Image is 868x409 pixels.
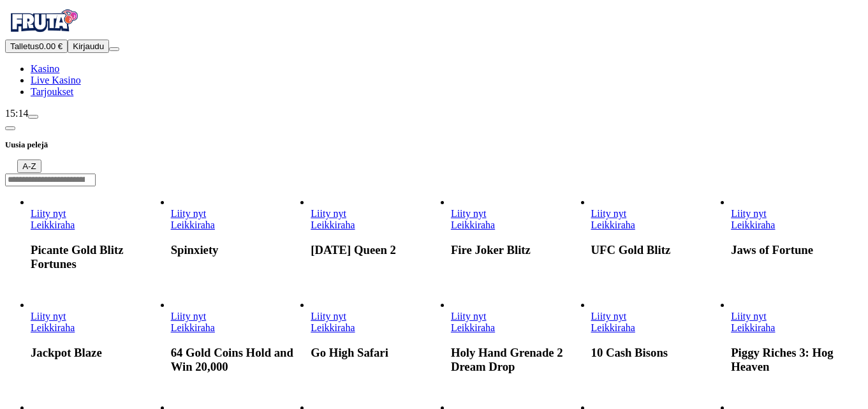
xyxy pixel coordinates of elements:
[311,322,355,333] a: Go High Safari
[17,160,41,173] button: A-Z
[591,322,635,333] a: 10 Cash Bisons
[171,208,207,219] span: Liity nyt
[451,311,487,322] a: Holy Hand Grenade 2 Dream Drop
[451,322,495,333] a: Holy Hand Grenade 2 Dream Drop
[311,311,346,322] span: Liity nyt
[171,311,207,322] span: Liity nyt
[28,115,38,119] button: live-chat
[731,208,767,219] span: Liity nyt
[31,311,66,322] span: Liity nyt
[31,63,59,74] span: Kasino
[10,41,39,51] span: Talletus
[591,346,723,360] h3: 10 Cash Bisons
[31,311,66,322] a: Jackpot Blaze
[31,75,81,86] span: Live Kasino
[109,47,119,51] button: menu
[171,299,303,374] article: 64 Gold Coins Hold and Win 20,000
[31,208,66,219] a: Picante Gold Blitz Fortunes
[451,243,583,257] h3: Fire Joker Blitz
[731,346,863,374] h3: Piggy Riches 3: Hog Heaven
[591,208,627,219] a: UFC Gold Blitz
[31,208,66,219] span: Liity nyt
[31,86,73,97] span: Tarjoukset
[39,41,63,51] span: 0.00 €
[591,243,723,257] h3: UFC Gold Blitz
[68,40,109,53] button: Kirjaudu
[311,311,346,322] a: Go High Safari
[73,41,104,51] span: Kirjaudu
[5,5,863,98] nav: Primary
[731,311,767,322] span: Liity nyt
[171,219,215,230] a: Spinxiety
[31,219,75,230] a: Picante Gold Blitz Fortunes
[311,197,443,257] article: Carnival Queen 2
[311,219,355,230] a: Carnival Queen 2
[31,346,163,360] h3: Jackpot Blaze
[451,208,487,219] a: Fire Joker Blitz
[31,243,163,271] h3: Picante Gold Blitz Fortunes
[451,208,487,219] span: Liity nyt
[31,322,75,333] a: Jackpot Blaze
[451,219,495,230] a: Fire Joker Blitz
[591,219,635,230] a: UFC Gold Blitz
[5,40,68,53] button: Talletusplus icon0.00 €
[451,311,487,322] span: Liity nyt
[171,197,303,257] article: Spinxiety
[22,161,36,171] span: A-Z
[731,208,767,219] a: Jaws of Fortune
[311,299,443,360] article: Go High Safari
[171,346,303,374] h3: 64 Gold Coins Hold and Win 20,000
[731,243,863,257] h3: Jaws of Fortune
[731,311,767,322] a: Piggy Riches 3: Hog Heaven
[5,5,82,37] img: Fruta
[311,346,443,360] h3: Go High Safari
[591,311,627,322] span: Liity nyt
[311,243,443,257] h3: [DATE] Queen 2
[311,208,346,219] span: Liity nyt
[5,174,96,186] input: Search
[31,75,81,86] a: poker-chip iconLive Kasino
[31,197,163,271] article: Picante Gold Blitz Fortunes
[591,208,627,219] span: Liity nyt
[31,299,163,360] article: Jackpot Blaze
[591,197,723,257] article: UFC Gold Blitz
[731,322,775,333] a: Piggy Riches 3: Hog Heaven
[171,322,215,333] a: 64 Gold Coins Hold and Win 20,000
[171,208,207,219] a: Spinxiety
[451,346,583,374] h3: Holy Hand Grenade 2 Dream Drop
[5,108,28,119] span: 15:14
[311,208,346,219] a: Carnival Queen 2
[731,197,863,257] article: Jaws of Fortune
[731,219,775,230] a: Jaws of Fortune
[31,63,59,74] a: diamond iconKasino
[731,299,863,374] article: Piggy Riches 3: Hog Heaven
[451,197,583,257] article: Fire Joker Blitz
[591,311,627,322] a: 10 Cash Bisons
[5,28,82,39] a: Fruta
[591,299,723,360] article: 10 Cash Bisons
[31,86,73,97] a: gift-inverted iconTarjoukset
[451,299,583,374] article: Holy Hand Grenade 2 Dream Drop
[5,139,863,151] h3: Uusia pelejä
[171,311,207,322] a: 64 Gold Coins Hold and Win 20,000
[5,126,15,130] button: chevron-left icon
[171,243,303,257] h3: Spinxiety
